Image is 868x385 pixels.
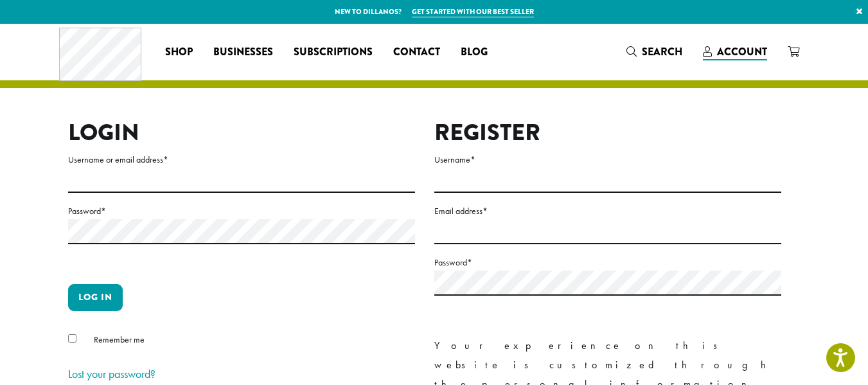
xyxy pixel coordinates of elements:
label: Username [434,152,781,168]
label: Password [434,255,781,271]
span: Search [642,44,682,59]
span: Subscriptions [294,44,373,60]
span: Blog [461,44,488,60]
label: Password [68,203,415,219]
label: Username or email address [68,152,415,168]
span: Remember me [94,334,145,345]
a: Shop [155,42,203,62]
button: Log in [68,284,123,311]
a: Search [616,41,693,62]
h2: Login [68,119,415,147]
span: Account [717,44,767,59]
span: Contact [393,44,440,60]
h2: Register [434,119,781,147]
span: Businesses [213,44,273,60]
a: Get started with our best seller [412,6,534,17]
a: Lost your password? [68,366,155,381]
span: Shop [165,44,193,60]
label: Email address [434,203,781,219]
